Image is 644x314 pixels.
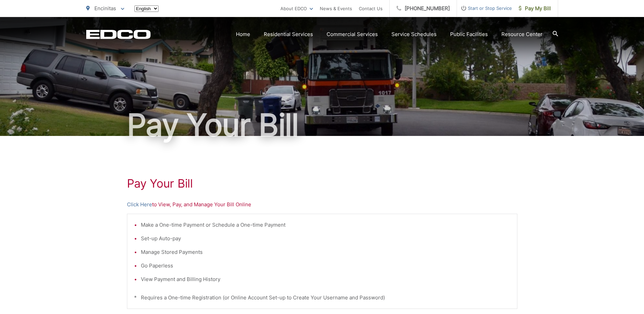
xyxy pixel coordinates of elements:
[320,4,352,13] a: News & Events
[134,294,510,302] p: * Requires a One-time Registration (or Online Account Set-up to Create Your Username and Password)
[280,4,313,13] a: About EDCO
[141,234,510,243] li: Set-up Auto-pay
[141,221,510,229] li: Make a One-time Payment or Schedule a One-time Payment
[450,30,488,38] a: Public Facilities
[127,200,152,209] a: Click Here
[327,30,378,38] a: Commercial Services
[519,4,551,13] span: Pay My Bill
[141,248,510,256] li: Manage Stored Payments
[141,262,510,270] li: Go Paperless
[134,5,159,12] select: Select a language
[359,4,383,13] a: Contact Us
[236,30,250,38] a: Home
[127,177,517,190] h1: Pay Your Bill
[264,30,313,38] a: Residential Services
[501,30,542,38] a: Resource Center
[141,275,510,283] li: View Payment and Billing History
[391,30,437,38] a: Service Schedules
[86,108,558,142] h1: Pay Your Bill
[86,30,151,39] a: EDCD logo. Return to the homepage.
[127,200,517,209] p: to View, Pay, and Manage Your Bill Online
[94,5,116,12] span: Encinitas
